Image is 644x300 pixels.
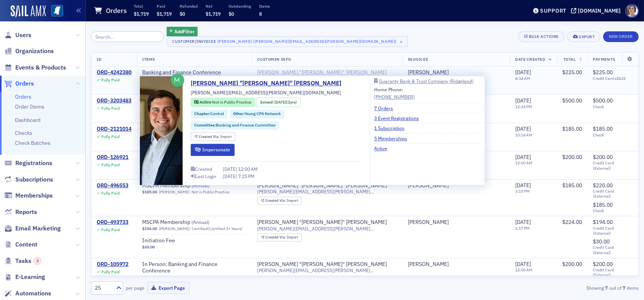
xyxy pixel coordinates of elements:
span: Memberships [15,191,53,200]
span: [DATE] [515,182,531,189]
span: [DATE] [515,154,531,161]
div: Created Via: Import [257,276,302,284]
span: Content [15,240,37,249]
div: Committee: [191,121,279,130]
a: In Person: Banking and Finance Conference [142,261,247,274]
strong: 7 [604,284,609,291]
a: ORD-493733 [97,219,128,226]
div: Home Phone: [374,86,415,100]
span: $1,719 [134,11,149,17]
a: [PERSON_NAME] "[PERSON_NAME]" [PERSON_NAME] [257,261,387,268]
span: Check [593,133,633,138]
span: $185.00 [142,190,157,195]
div: Fully Paid [101,191,120,196]
a: MSCPA Membership (Annual) [142,182,238,189]
span: Date Created [515,57,545,62]
div: [PERSON_NAME] [408,182,449,189]
span: Total [563,57,576,62]
button: AddFilter [167,27,198,36]
span: $1,719 [157,11,172,17]
span: $200.00 [593,154,613,161]
p: Refunded [180,3,198,9]
a: ORD-3203483 [97,97,131,104]
a: [PERSON_NAME] [408,261,449,268]
a: ORD-4242380 [97,69,131,76]
span: Chapter : [194,111,210,116]
div: Fully Paid [101,78,120,83]
div: Bulk Actions [529,34,559,39]
span: Dylan Edwards [408,182,504,189]
span: Items [142,57,155,62]
span: Credit Card (External) [593,245,633,255]
a: Active [374,145,393,152]
span: [PERSON_NAME][EMAIL_ADDRESS][PERSON_NAME][DOMAIN_NAME] [191,89,341,96]
div: Created Via: Import [257,197,302,205]
button: [DOMAIN_NAME] [571,8,623,13]
div: Created Via: Import [257,234,302,242]
span: 8 [259,11,262,17]
time: 3:15 PM [515,188,530,194]
span: 7:25 PM [238,173,255,179]
a: Users [4,31,31,39]
a: [PERSON_NAME] "[PERSON_NAME]" [PERSON_NAME] [191,79,347,88]
span: $220.00 [593,182,613,189]
a: MSCPA Membership (Annual) [142,219,238,226]
div: Other: [230,110,284,118]
a: [PERSON_NAME] [159,275,190,280]
div: ORD-126921 [97,154,128,161]
div: Last Login [195,174,216,178]
span: Email Marketing [15,224,61,233]
a: View Homepage [46,5,63,18]
a: [PERSON_NAME] "[PERSON_NAME]" [PERSON_NAME] [257,182,387,189]
span: [PERSON_NAME][EMAIL_ADDRESS][PERSON_NAME][DOMAIN_NAME] [257,189,397,195]
span: Active [200,99,212,105]
span: $200.00 [562,261,582,268]
div: ORD-105972 [97,261,128,268]
span: $194.00 [142,226,157,231]
span: Committee : [194,122,216,128]
span: $30.00 [593,238,610,245]
div: Created [195,167,212,171]
div: Joined: 2023-08-23 00:00:00 [256,97,300,107]
a: [PERSON_NAME] [159,190,190,195]
span: Credit Card x2632 [593,76,633,81]
span: Invoicee [408,57,428,62]
div: Import [199,135,232,139]
span: $500.00 [593,97,613,104]
button: Export [567,31,600,42]
div: Fully Paid [101,269,120,274]
a: Tasks3 [4,257,41,265]
div: Import [265,199,298,203]
time: 12:00 AM [515,267,532,272]
span: [DATE] [515,97,531,104]
span: Banking and Finance Conference [142,69,238,76]
a: Order Items [15,103,44,110]
div: Import [265,235,298,240]
a: Initiation Fee [142,237,238,244]
span: [DATE] [515,125,531,132]
p: Paid [157,3,172,9]
a: Other:Young CPA Network [233,111,281,117]
a: Orders [15,93,31,100]
span: $200.00 [562,154,582,161]
div: Fully Paid [101,162,120,167]
img: SailAMX [11,5,46,18]
span: × [398,38,405,45]
span: Events & Products [15,63,66,72]
span: Registrations [15,159,52,167]
div: Fully Paid [101,106,120,111]
p: Items [259,3,270,9]
a: Registrations [4,159,52,167]
span: Profile [625,4,639,18]
input: Search… [91,31,164,42]
button: Bulk Actions [518,31,565,42]
button: Customer/Invoicee[PERSON_NAME] ([PERSON_NAME][EMAIL_ADDRESS][PERSON_NAME][DOMAIN_NAME])× [167,36,408,47]
div: [PERSON_NAME] ([PERSON_NAME][EMAIL_ADDRESS][PERSON_NAME][DOMAIN_NAME]) [217,37,397,45]
span: Dylan Edwards [408,69,504,76]
span: Other : [233,111,245,116]
a: Check Batches [15,139,50,146]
